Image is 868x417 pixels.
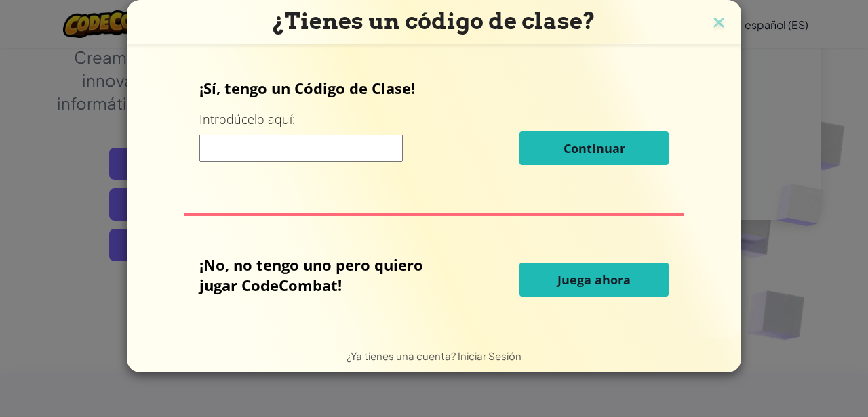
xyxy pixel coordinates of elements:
[710,14,728,34] img: close icon
[458,349,521,362] a: Iniciar Sesión
[199,255,452,295] p: ¡No, no tengo uno pero quiero jugar CodeCombat!
[199,78,669,98] p: ¡Sí, tengo un Código de Clase!
[519,131,669,165] button: Continuar
[519,263,669,297] button: Juega ahora
[557,271,631,288] span: Juega ahora
[199,111,295,128] label: Introdúcelo aquí:
[347,349,458,362] span: ¿Ya tienes una cuenta?
[273,7,595,35] span: ¿Tienes un código de clase?
[564,140,625,156] span: Continuar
